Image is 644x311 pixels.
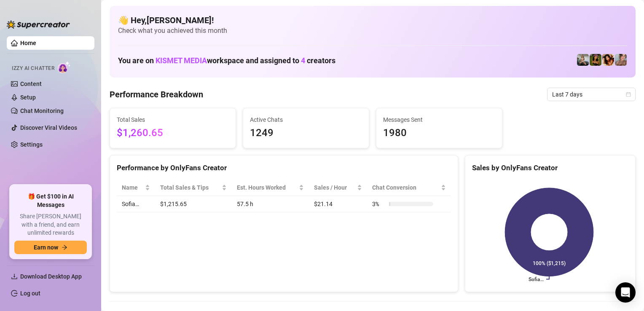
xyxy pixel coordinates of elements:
[160,183,220,192] span: Total Sales & Tips
[314,183,355,192] span: Sales / Hour
[383,125,495,141] span: 1980
[250,125,362,141] span: 1249
[62,244,67,250] span: arrow-right
[472,162,628,174] div: Sales by OnlyFans Creator
[301,56,305,65] span: 4
[20,94,36,101] a: Setup
[237,183,297,192] div: Est. Hours Worked
[7,20,70,29] img: logo-BBDzfeDw.svg
[122,183,143,192] span: Name
[590,54,601,66] img: Dawn
[20,273,82,280] span: Download Desktop App
[11,273,18,280] span: download
[14,193,87,209] span: 🎁 Get $100 in AI Messages
[118,14,627,26] h4: 👋 Hey, [PERSON_NAME] !
[12,64,54,72] span: Izzy AI Chatter
[155,196,232,212] td: $1,215.65
[20,107,64,114] a: Chat Monitoring
[615,282,636,303] div: Open Intercom Messenger
[117,115,229,124] span: Total Sales
[232,196,309,212] td: 57.5 h
[372,183,439,192] span: Chat Conversion
[14,212,87,237] span: Share [PERSON_NAME] with a friend, and earn unlimited rewards
[110,88,203,100] h4: Performance Breakdown
[155,180,232,196] th: Total Sales & Tips
[20,124,77,131] a: Discover Viral Videos
[309,196,367,212] td: $21.14
[58,61,71,73] img: AI Chatter
[372,199,386,209] span: 3 %
[529,276,544,282] text: Sofia…
[602,54,614,66] img: Shay Baker
[20,80,42,87] a: Content
[250,115,362,124] span: Active Chats
[20,290,40,297] a: Log out
[20,40,36,46] a: Home
[20,141,43,148] a: Settings
[117,162,451,174] div: Performance by OnlyFans Creator
[14,241,87,254] button: Earn nowarrow-right
[117,125,229,141] span: $1,260.65
[615,54,627,66] img: Athomewithhoney
[117,180,155,196] th: Name
[117,196,155,212] td: Sofia…
[552,88,631,101] span: Last 7 days
[118,26,627,35] span: Check what you achieved this month
[118,56,335,65] h1: You are on workspace and assigned to creators
[626,92,631,97] span: calendar
[577,54,589,66] img: Sofia
[156,56,207,65] span: KISMET MEDIA
[367,180,451,196] th: Chat Conversion
[309,180,367,196] th: Sales / Hour
[383,115,495,124] span: Messages Sent
[34,244,58,251] span: Earn now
